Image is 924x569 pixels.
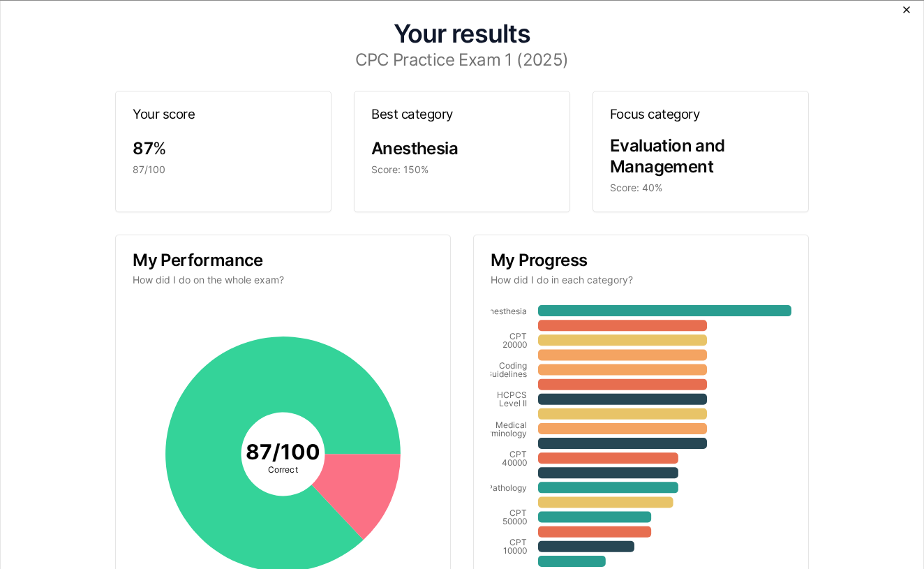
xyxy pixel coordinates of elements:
[133,163,314,177] div: 87/100
[499,361,527,371] tspan: Coding
[153,139,167,159] span: %
[269,465,298,475] tspan: Correct
[509,449,527,459] tspan: CPT
[499,399,527,409] tspan: Level II
[133,108,314,121] h3: Your score
[29,52,895,68] h3: CPC Practice Exam 1 (2025)
[502,517,527,527] tspan: 50000
[487,483,527,494] tspan: Pathology
[610,136,725,177] span: Evaluation and Management
[491,274,791,288] p: How did I do in each category?
[486,369,527,380] tspan: Guidelines
[509,332,527,342] tspan: CPT
[484,306,527,317] tspan: Anesthesia
[133,139,153,159] span: 87
[371,108,553,121] h3: Best category
[29,21,895,46] h1: Your results
[133,274,433,288] p: How did I do on the whole exam?
[502,340,527,350] tspan: 20000
[133,253,433,269] h3: My Performance
[509,538,527,548] tspan: CPT
[495,420,527,430] tspan: Medical
[503,546,527,556] tspan: 10000
[502,457,527,468] tspan: 40000
[491,253,791,269] h3: My Progress
[497,390,527,401] tspan: HCPCS
[479,428,527,438] tspan: Terminology
[610,182,791,195] div: Score: 40%
[371,163,553,177] div: Score: 150%
[246,440,320,465] tspan: 87 / 100
[371,139,458,159] span: Anesthesia
[509,508,527,519] tspan: CPT
[610,108,791,121] h3: Focus category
